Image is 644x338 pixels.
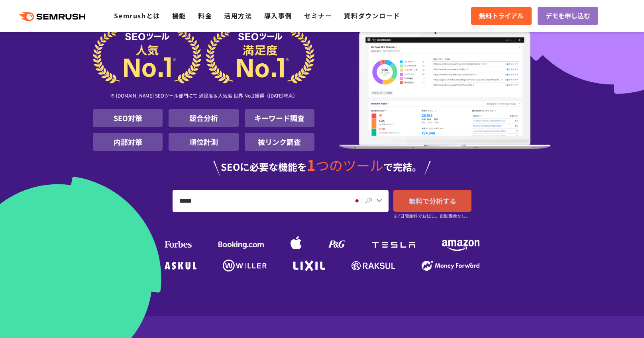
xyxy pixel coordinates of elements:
[383,160,422,174] span: で完結。
[114,11,160,20] a: Semrushとは
[316,155,383,175] span: つのツール
[471,7,532,25] a: 無料トライアル
[546,11,590,21] span: デモを申し込む
[198,11,212,20] a: 料金
[304,11,332,20] a: セミナー
[479,11,524,21] span: 無料トライアル
[393,190,471,212] a: 無料で分析する
[344,11,400,20] a: 資料ダウンロード
[173,190,346,212] input: URL、キーワードを入力してください
[245,109,314,127] li: キーワード調査
[93,157,551,176] div: SEOに必要な機能を
[264,11,292,20] a: 導入事例
[245,133,314,151] li: 被リンク調査
[172,11,186,20] a: 機能
[93,133,163,151] li: 内部対策
[307,154,316,175] span: 1
[169,109,238,127] li: 競合分析
[93,84,314,109] div: ※ [DOMAIN_NAME] SEOツール部門にて 満足度＆人気度 世界 No.1獲得（[DATE]時点）
[224,11,252,20] a: 活用方法
[365,195,372,205] span: JP
[169,133,238,151] li: 順位計測
[393,212,470,220] small: ※7日間無料でお試し。自動課金なし。
[538,7,598,25] a: デモを申し込む
[93,109,163,127] li: SEO対策
[409,196,456,206] span: 無料で分析する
